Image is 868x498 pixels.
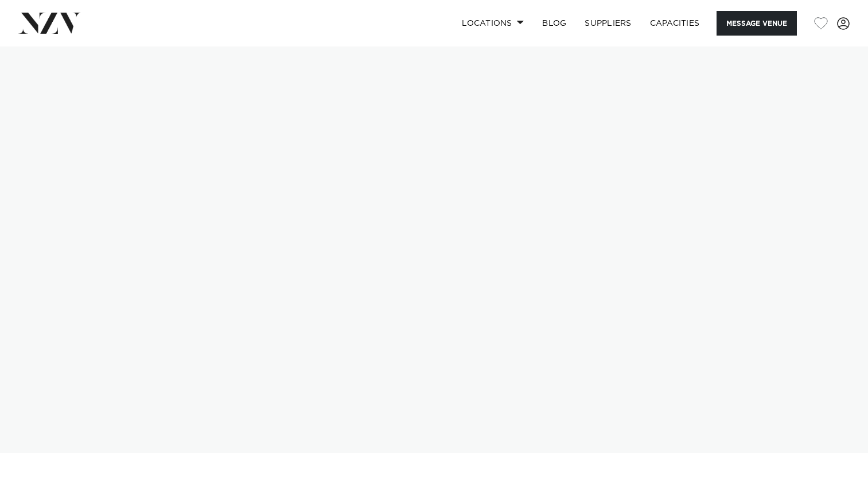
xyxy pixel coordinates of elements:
[453,11,533,36] a: Locations
[18,13,81,33] img: nzv-logo.png
[533,11,575,36] a: BLOG
[717,11,797,36] button: Message Venue
[641,11,709,36] a: Capacities
[575,11,640,36] a: SUPPLIERS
